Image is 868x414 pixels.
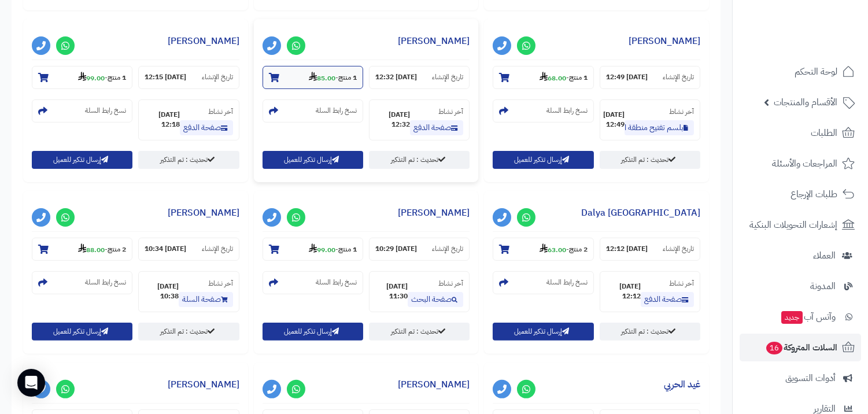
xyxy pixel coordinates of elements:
[375,282,408,301] strong: [DATE] 11:30
[338,245,357,255] strong: 1 منتج
[606,72,648,82] strong: [DATE] 12:49
[202,244,233,254] small: تاريخ الإنشاء
[145,282,178,301] strong: [DATE] 10:38
[810,278,836,294] span: المدونة
[263,66,363,89] section: 1 منتج-85.00
[663,72,694,82] small: تاريخ الإنشاء
[375,244,417,254] strong: [DATE] 10:29
[78,245,105,255] strong: 88.00
[208,278,233,289] small: آخر نشاط
[108,73,126,83] strong: 1 منتج
[795,64,837,80] span: لوحة التحكم
[180,120,233,135] a: صفحة الدفع
[740,180,861,208] a: طلبات الإرجاع
[32,66,132,89] section: 1 منتج-99.00
[569,245,588,255] strong: 2 منتج
[398,34,470,48] a: [PERSON_NAME]
[263,323,363,341] button: إرسال تذكير للعميل
[398,378,470,391] a: [PERSON_NAME]
[32,151,132,169] button: إرسال تذكير للعميل
[78,73,105,83] strong: 99.00
[493,271,593,294] section: نسخ رابط السلة
[540,243,588,255] small: -
[780,309,836,325] span: وآتس آب
[749,217,837,233] span: إشعارات التحويلات البنكية
[493,238,593,261] section: 2 منتج-63.00
[540,245,566,255] strong: 63.00
[546,106,588,116] small: نسخ رابط السلة
[581,206,700,220] a: Dalya [GEOGRAPHIC_DATA]
[669,106,694,117] small: آخر نشاط
[493,66,593,89] section: 1 منتج-68.00
[600,151,700,169] a: تحديث : تم التذكير
[740,119,861,147] a: الطلبات
[108,245,126,255] strong: 2 منتج
[408,292,463,307] a: صفحة البحث
[811,125,837,141] span: الطلبات
[606,244,648,254] strong: [DATE] 12:12
[493,151,593,169] button: إرسال تذكير للعميل
[202,72,233,82] small: تاريخ الإنشاء
[263,151,363,169] button: إرسال تذكير للعميل
[309,245,335,255] strong: 99.00
[740,58,861,86] a: لوحة التحكم
[772,156,837,172] span: المراجعات والأسئلة
[398,206,470,220] a: [PERSON_NAME]
[740,303,861,331] a: وآتس آبجديد
[432,72,463,82] small: تاريخ الإنشاء
[740,242,861,269] a: العملاء
[540,73,566,83] strong: 68.00
[410,120,463,135] a: صفحة الدفع
[78,243,126,255] small: -
[138,151,239,169] a: تحديث : تم التذكير
[145,244,186,254] strong: [DATE] 10:34
[600,323,700,341] a: تحديث : تم التذكير
[168,206,239,220] a: [PERSON_NAME]
[740,334,861,361] a: السلات المتروكة16
[765,339,837,356] span: السلات المتروكة
[145,72,186,82] strong: [DATE] 12:15
[791,186,837,202] span: طلبات الإرجاع
[438,106,463,117] small: آخر نشاط
[263,99,363,123] section: نسخ رابط السلة
[309,243,357,255] small: -
[138,323,239,341] a: تحديث : تم التذكير
[145,110,179,130] strong: [DATE] 12:18
[369,323,470,341] a: تحديث : تم التذكير
[316,278,357,287] small: نسخ رابط السلة
[208,106,233,117] small: آخر نشاط
[664,378,700,391] a: غيد الحربي
[606,282,641,301] strong: [DATE] 12:12
[546,278,588,287] small: نسخ رابط السلة
[375,110,410,130] strong: [DATE] 12:32
[85,278,126,287] small: نسخ رابط السلة
[438,278,463,289] small: آخر نشاط
[32,323,132,341] button: إرسال تذكير للعميل
[540,72,588,83] small: -
[369,151,470,169] a: تحديث : تم التذكير
[493,323,593,341] button: إرسال تذكير للعميل
[766,342,782,354] span: 16
[17,369,45,397] div: Open Intercom Messenger
[32,99,132,123] section: نسخ رابط السلة
[625,120,694,135] a: بلسم تفتيح منطقة البكيني من سارة بيوتي 40 جم
[669,278,694,289] small: آخر نشاط
[432,244,463,254] small: تاريخ الإنشاء
[309,73,335,83] strong: 85.00
[774,94,837,110] span: الأقسام والمنتجات
[375,72,417,82] strong: [DATE] 12:32
[32,271,132,294] section: نسخ رابط السلة
[168,378,239,391] a: [PERSON_NAME]
[179,292,233,307] a: صفحة السلة
[781,311,803,324] span: جديد
[263,271,363,294] section: نسخ رابط السلة
[168,34,239,48] a: [PERSON_NAME]
[740,211,861,239] a: إشعارات التحويلات البنكية
[263,238,363,261] section: 1 منتج-99.00
[663,244,694,254] small: تاريخ الإنشاء
[740,272,861,300] a: المدونة
[785,370,836,386] span: أدوات التسويق
[813,247,836,264] span: العملاء
[641,292,694,307] a: صفحة الدفع
[85,106,126,116] small: نسخ رابط السلة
